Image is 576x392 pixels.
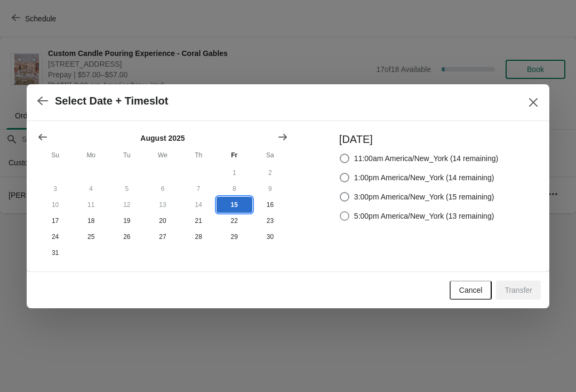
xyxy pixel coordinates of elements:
th: Thursday [181,146,217,165]
button: Monday August 25 2025 [73,229,109,245]
button: Friday August 22 2025 [217,213,252,229]
th: Monday [73,146,109,165]
button: Saturday August 23 2025 [252,213,288,229]
th: Saturday [252,146,288,165]
th: Tuesday [109,146,145,165]
button: Monday August 18 2025 [73,213,109,229]
button: Sunday August 31 2025 [37,245,73,261]
button: Wednesday August 13 2025 [145,197,180,213]
button: Thursday August 21 2025 [181,213,217,229]
button: Wednesday August 20 2025 [145,213,180,229]
span: Cancel [459,286,483,294]
button: Wednesday August 27 2025 [145,229,180,245]
span: 3:00pm America/New_York (15 remaining) [354,191,494,202]
button: Sunday August 24 2025 [37,229,73,245]
button: Friday August 1 2025 [217,165,252,181]
button: Saturday August 30 2025 [252,229,288,245]
button: Sunday August 10 2025 [37,197,73,213]
span: 1:00pm America/New_York (14 remaining) [354,172,494,183]
button: Tuesday August 19 2025 [109,213,145,229]
th: Friday [217,146,252,165]
th: Wednesday [145,146,180,165]
button: Friday August 8 2025 [217,181,252,197]
th: Sunday [37,146,73,165]
button: Today Friday August 15 2025 [217,197,252,213]
button: Show next month, September 2025 [273,127,292,147]
button: Cancel [450,281,492,300]
button: Close [524,93,543,112]
button: Thursday August 14 2025 [181,197,217,213]
h2: Select Date + Timeslot [55,95,169,107]
button: Tuesday August 5 2025 [109,181,145,197]
span: 11:00am America/New_York (14 remaining) [354,153,498,164]
button: Saturday August 16 2025 [252,197,288,213]
button: Sunday August 3 2025 [37,181,73,197]
button: Monday August 4 2025 [73,181,109,197]
button: Saturday August 2 2025 [252,165,288,181]
button: Wednesday August 6 2025 [145,181,180,197]
button: Thursday August 28 2025 [181,229,217,245]
button: Sunday August 17 2025 [37,213,73,229]
button: Friday August 29 2025 [217,229,252,245]
button: Thursday August 7 2025 [181,181,217,197]
button: Tuesday August 26 2025 [109,229,145,245]
button: Show previous month, July 2025 [33,127,52,147]
button: Tuesday August 12 2025 [109,197,145,213]
button: Saturday August 9 2025 [252,181,288,197]
span: 5:00pm America/New_York (13 remaining) [354,211,494,221]
button: Monday August 11 2025 [73,197,109,213]
h3: [DATE] [339,132,498,147]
